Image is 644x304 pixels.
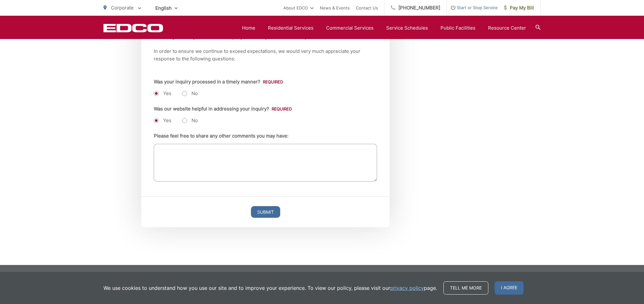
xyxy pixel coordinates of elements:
[154,79,283,85] label: Was your inquiry processed in a timely manner?
[495,281,524,295] span: I agree
[154,90,171,97] label: Yes
[251,206,280,218] input: Submit
[154,117,171,124] label: Yes
[443,281,488,295] a: Tell me more
[488,24,526,32] a: Resource Center
[182,90,198,97] label: No
[386,24,428,32] a: Service Schedules
[242,24,255,32] a: Home
[441,24,475,32] a: Public Facilities
[154,48,377,63] p: In order to ensure we continue to exceed expectations, we would very much appreciate your respons...
[103,284,437,292] p: We use cookies to understand how you use our site and to improve your experience. To view our pol...
[504,4,534,12] span: Pay My Bill
[326,24,374,32] a: Commercial Services
[111,5,134,11] span: Corporate
[182,117,198,124] label: No
[356,4,378,12] a: Contact Us
[320,4,350,12] a: News & Events
[154,106,292,112] label: Was our website helpful in addressing your inquiry?
[268,24,314,32] a: Residential Services
[390,284,424,292] a: privacy policy
[154,133,288,139] label: Please feel free to share any other comments you may have:
[103,24,163,32] a: EDCD logo. Return to the homepage.
[283,4,314,12] a: About EDCO
[151,3,182,14] span: English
